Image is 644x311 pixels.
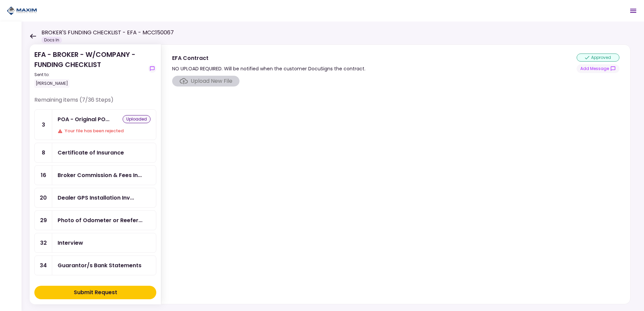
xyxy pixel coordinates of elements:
div: Submit Request [74,288,117,297]
div: 29 [35,211,52,230]
button: show-messages [148,65,156,73]
div: Dealer GPS Installation Invoice [58,194,134,202]
div: 3 [35,110,52,140]
a: 29Photo of Odometer or Reefer hours [34,210,156,230]
h1: BROKER'S FUNDING CHECKLIST - EFA - MCC150067 [41,29,174,37]
div: Completed items (29/36 Steps) [34,281,156,295]
img: Partner icon [7,6,37,16]
a: 3POA - Original POA (not CA or GA) (Received in house)uploadedYour file has been rejected [34,109,156,140]
a: 34Guarantor/s Bank Statements [34,255,156,275]
button: Open menu [625,3,641,19]
div: Photo of Odometer or Reefer hours [58,216,142,224]
div: NO UPLOAD REQUIRED. Will be notified when the customer DocuSigns the contract. [172,65,365,73]
div: Your file has been rejected [58,128,151,134]
a: 16Broker Commission & Fees Invoice [34,165,156,185]
div: Interview [58,239,83,247]
div: [PERSON_NAME] [34,79,69,88]
div: POA - Original POA (not CA or GA) (Received in house) [58,115,109,124]
div: 20 [35,188,52,207]
a: 20Dealer GPS Installation Invoice [34,188,156,208]
a: 8Certificate of Insurance [34,143,156,163]
div: Broker Commission & Fees Invoice [58,171,142,179]
div: 8 [35,143,52,162]
div: EFA - BROKER - W/COMPANY - FUNDING CHECKLIST [34,49,146,88]
div: EFA Contract [172,54,365,62]
div: Sent to: [34,72,146,78]
div: Certificate of Insurance [58,148,124,157]
div: uploaded [123,115,151,123]
div: EFA ContractNO UPLOAD REQUIRED. Will be notified when the customer DocuSigns the contract.approve... [161,44,631,304]
div: 16 [35,166,52,185]
a: 32Interview [34,233,156,253]
button: show-messages [577,64,619,73]
div: Guarantor/s Bank Statements [58,261,141,270]
button: Submit Request [34,286,156,299]
div: 34 [35,256,52,275]
div: approved [577,54,619,62]
span: Click here to upload the required document [172,76,239,87]
div: Docs In [41,37,62,43]
div: Remaining items (7/36 Steps) [34,96,156,109]
div: 32 [35,233,52,252]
